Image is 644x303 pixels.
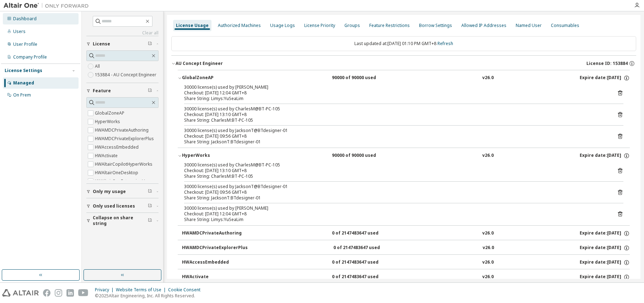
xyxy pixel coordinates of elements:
[369,23,410,28] div: Feature Restrictions
[580,259,630,266] div: Expire date: [DATE]
[461,23,506,28] div: Allowed IP Addresses
[184,205,606,211] div: 30000 license(s) used by [PERSON_NAME]
[184,139,606,145] div: Share String: JacksonT:BTdesigner-01
[184,106,606,112] div: 30000 license(s) used by CharlesM@BT-PC-105
[178,148,630,164] button: HyperWorks90000 of 90000 usedv26.0Expire date:[DATE]
[182,269,630,285] button: HWActivate0 of 2147483647 usedv26.0Expire date:[DATE]
[586,61,628,66] span: License ID: 153884
[304,23,335,28] div: License Priority
[184,117,606,123] div: Share String: CharlesM:BT-PC-105
[580,230,630,237] div: Expire date: [DATE]
[580,245,630,251] div: Expire date: [DATE]
[168,287,205,293] div: Cookie Consent
[184,112,606,117] div: Checkout: [DATE] 13:10 GMT+8
[482,230,494,237] div: v26.0
[93,215,148,226] span: Collapse on share string
[438,40,453,46] a: Refresh
[182,245,248,251] div: HWAMDCPrivateExplorerPlus
[86,213,159,228] button: Collapse on share string
[580,75,630,81] div: Expire date: [DATE]
[93,41,110,47] span: License
[332,230,396,237] div: 0 of 2147483647 used
[171,36,636,51] div: Last updated at: [DATE] 01:10 PM GMT+8
[55,289,62,297] img: instagram.svg
[171,56,636,71] button: AU Concept EngineerLicense ID: 153884
[182,255,630,270] button: HWAccessEmbedded0 of 2147483647 usedv26.0Expire date:[DATE]
[5,68,42,73] div: License Settings
[95,293,205,299] p: © 2025 Altair Engineering, Inc. All Rights Reserved.
[78,289,88,297] img: youtube.svg
[86,30,159,36] a: Clear all
[483,245,494,251] div: v26.0
[86,198,159,214] button: Only used licenses
[86,36,159,52] button: License
[43,289,50,297] img: facebook.svg
[551,23,579,28] div: Consumables
[95,177,153,186] label: HWAltairOneEnterpriseUser
[13,80,34,86] div: Managed
[95,126,150,134] label: HWAMDCPrivateAuthoring
[93,189,126,194] span: Only my usage
[148,41,152,47] span: Clear filter
[333,245,397,251] div: 0 of 2147483647 used
[332,259,396,266] div: 0 of 2147483647 used
[148,189,152,194] span: Clear filter
[580,153,630,159] div: Expire date: [DATE]
[184,173,606,179] div: Share String: CharlesM:BT-PC-105
[184,211,606,217] div: Checkout: [DATE] 12:04 GMT+8
[182,153,246,159] div: HyperWorks
[95,287,116,293] div: Privacy
[86,83,159,99] button: Feature
[184,90,606,96] div: Checkout: [DATE] 12:04 GMT+8
[182,274,246,280] div: HWActivate
[332,274,396,280] div: 0 of 2147483647 used
[184,189,606,195] div: Checkout: [DATE] 09:56 GMT+8
[184,84,606,90] div: 30000 license(s) used by [PERSON_NAME]
[95,143,140,151] label: HWAccessEmbedded
[95,109,126,117] label: GlobalZoneAP
[116,287,168,293] div: Website Terms of Use
[4,2,92,9] img: Altair One
[270,23,295,28] div: Usage Logs
[86,184,159,199] button: Only my usage
[95,62,101,71] label: All
[332,153,396,159] div: 90000 of 90000 used
[482,153,494,159] div: v26.0
[148,203,152,209] span: Clear filter
[95,117,122,126] label: HyperWorks
[182,226,630,241] button: HWAMDCPrivateAuthoring0 of 2147483647 usedv26.0Expire date:[DATE]
[176,23,209,28] div: License Usage
[95,169,140,177] label: HWAltairOneDesktop
[178,70,630,86] button: GlobalZoneAP90000 of 90000 usedv26.0Expire date:[DATE]
[13,16,37,22] div: Dashboard
[184,168,606,173] div: Checkout: [DATE] 13:10 GMT+8
[95,160,154,169] label: HWAltairCopilotHyperWorks
[13,29,26,34] div: Users
[184,96,606,101] div: Share String: Limys:YuSeaLim
[13,42,37,47] div: User Profile
[184,128,606,133] div: 30000 license(s) used by JacksonT@BTdesigner-01
[176,61,223,66] div: AU Concept Engineer
[182,230,246,237] div: HWAMDCPrivateAuthoring
[482,274,494,280] div: v26.0
[2,289,39,297] img: altair_logo.svg
[182,75,246,81] div: GlobalZoneAP
[184,184,606,189] div: 30000 license(s) used by JacksonT@BTdesigner-01
[184,162,606,168] div: 30000 license(s) used by CharlesM@BT-PC-105
[13,92,31,98] div: On Prem
[13,54,47,60] div: Company Profile
[66,289,74,297] img: linkedin.svg
[95,71,158,79] label: 153884 - AU Concept Engineer
[344,23,360,28] div: Groups
[580,274,630,280] div: Expire date: [DATE]
[182,240,630,256] button: HWAMDCPrivateExplorerPlus0 of 2147483647 usedv26.0Expire date:[DATE]
[182,259,246,266] div: HWAccessEmbedded
[148,218,152,224] span: Clear filter
[218,23,261,28] div: Authorized Machines
[95,151,119,160] label: HWActivate
[93,88,111,94] span: Feature
[184,133,606,139] div: Checkout: [DATE] 09:56 GMT+8
[95,134,155,143] label: HWAMDCPrivateExplorerPlus
[516,23,542,28] div: Named User
[184,217,606,222] div: Share String: Limys:YuSeaLim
